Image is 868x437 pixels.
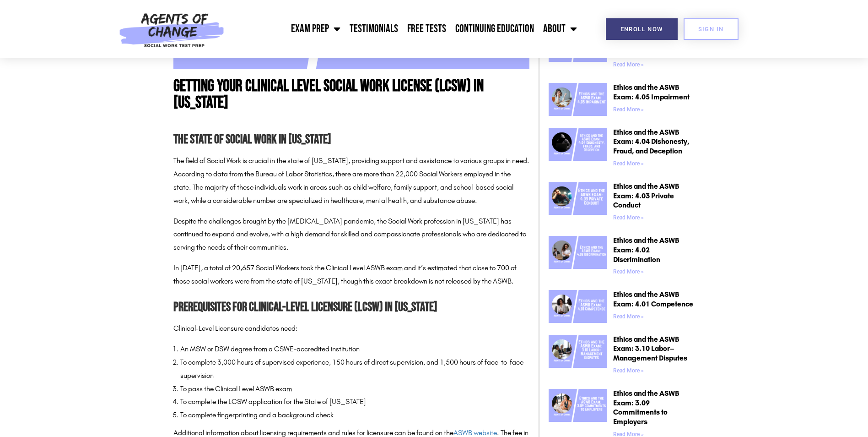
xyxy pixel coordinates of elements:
p: Clinical-Level Licensure candidates need: [173,322,529,335]
a: Ethics and the ASWB Exam: 3.10 Labor–Management Disputes [613,335,687,363]
span: Enroll Now [620,26,663,32]
img: Ethics and the ASWB Exam 4.03 Private Conduct [549,182,607,215]
p: The field of Social Work is crucial in the state of [US_STATE], providing support and assistance ... [173,154,529,207]
p: Despite the challenges brought by the [MEDICAL_DATA] pandemic, the Social Work profession in [US_... [173,215,529,254]
img: Ethics and the ASWB Exam 3.09 Commitments to Employers [549,389,607,422]
a: Ethics and the ASWB Exam 4.02 Discrimination [549,236,607,279]
a: Read more about Ethics and the ASWB Exam: 4.01 Competence [613,313,644,320]
li: To complete 3,000 hours of supervised experience, 150 hours of direct supervision, and 1,500 hour... [180,356,529,382]
a: Read more about Ethics and the ASWB Exam: 3.10 Labor–Management Disputes [613,367,644,374]
a: About [539,17,582,40]
a: Read more about Ethics and the ASWB Exam: 4.03 Private Conduct [613,214,644,221]
a: Ethics and the ASWB Exam: 4.04 Dishonesty, Fraud, and Deception [613,128,690,156]
li: An MSW or DSW degree from a CSWE-accredited institution [180,343,529,356]
h2: The State of Social Work in [US_STATE] [173,130,529,150]
a: SIGN IN [684,18,739,40]
p: In [DATE], a total of 20,657 Social Workers took the Clinical Level ASWB exam and it’s estimated ... [173,262,529,288]
a: Ethics and the ASWB Exam 4.04 Dishonesty, Fraud, and Deception [549,128,607,170]
span: SIGN IN [698,26,724,32]
nav: Menu [229,17,582,40]
a: Ethics and the ASWB Exam: 4.03 Private Conduct [613,182,679,210]
a: Read more about Ethics and the ASWB Exam: 4.02 Discrimination [613,268,644,275]
a: Read more about Ethics and the ASWB Exam: 4.05 Impairment [613,106,644,113]
a: Enroll Now [606,18,678,40]
a: Read more about Ethics and the ASWB Exam: 4.04 Dishonesty, Fraud, and Deception [613,160,644,167]
a: Ethics and the ASWB Exam: 4.01 Competence [613,290,693,308]
img: Ethics and the ASWB Exam 4.02 Discrimination [549,236,607,269]
a: Ethics and the ASWB Exam: 4.05 Impairment [613,83,690,101]
a: Continuing Education [451,17,539,40]
a: Ethics and the ASWB Exam: 4.02 Discrimination [613,236,679,264]
a: Ethics and the ASWB Exam: 3.09 Commitments to Employers [613,389,679,426]
h1: Getting Your Clinical Level Social Work License (LCSW) in [US_STATE] [173,78,529,111]
img: Ethics and the ASWB Exam 4.01 Competence [549,290,607,323]
a: Testimonials [345,17,403,40]
li: To complete the LCSW application for the State of [US_STATE] [180,395,529,409]
img: Ethics and the ASWB Exam 4.04 Dishonesty, Fraud, and Deception [549,128,607,161]
a: Exam Prep [286,17,345,40]
li: To pass the Clinical Level ASWB exam [180,382,529,396]
a: Free Tests [403,17,451,40]
li: To complete fingerprinting and a background check [180,409,529,422]
a: Ethics and the ASWB Exam 4.03 Private Conduct [549,182,607,224]
a: Ethics and the ASWB Exam 3.10 Labor–Management Disputes [549,335,607,377]
img: Ethics and the ASWB Exam 3.10 Labor–Management Disputes [549,335,607,368]
a: ASWB website [453,428,497,437]
a: Read more about Ethics and the ASWB Exam: 4.06 Misrepresentation [613,61,644,68]
img: Ethics and the ASWB Exam 4.05 Impairment [549,83,607,116]
h2: Prerequisites for Clinical-Level Licensure (LCSW) in [US_STATE] [173,297,529,318]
